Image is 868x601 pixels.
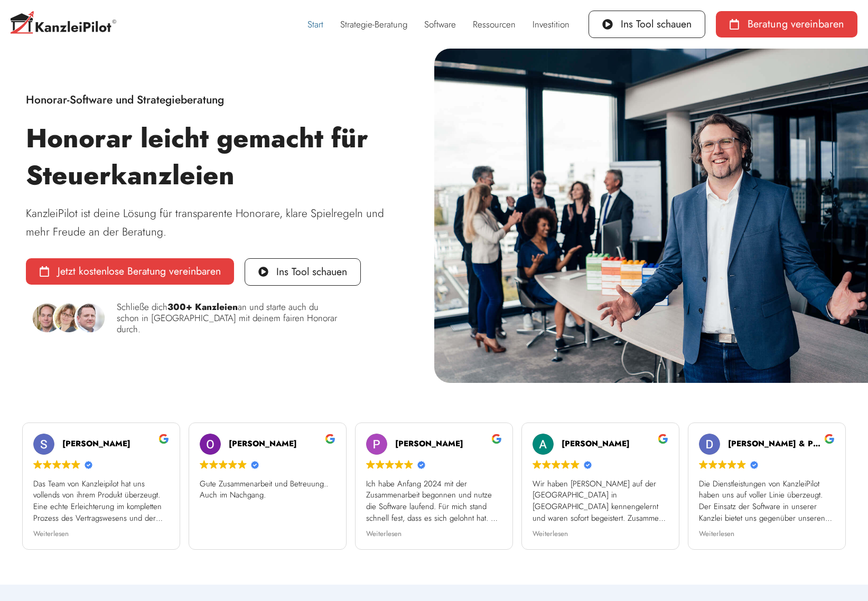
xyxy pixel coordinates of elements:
[385,460,394,469] img: Google
[533,460,542,469] img: Google
[561,460,570,469] img: Google
[228,460,237,469] img: Google
[716,11,857,37] a: Beratung vereinbaren
[71,460,80,469] img: Google
[167,300,192,313] b: 300+
[52,460,61,469] img: Google
[395,438,502,449] div: [PERSON_NAME]
[699,478,835,524] div: Die Dienstleistungen von KanzleiPilot haben uns auf voller Linie überzeugt. Der Einsatz der Softw...
[245,258,361,286] a: Ins Tool schauen
[699,434,720,455] img: Diekmann & Partner mbB Steuerberatungsgesellschaft profile picture
[62,460,71,469] img: Google
[366,478,502,524] div: Ich habe Anfang 2024 mit der Zusammenarbeit begonnen und nutze die Software laufend. Für mich sta...
[62,438,169,449] div: [PERSON_NAME]
[366,434,387,455] img: Pia Peschel profile picture
[542,460,551,469] img: Google
[33,434,54,455] img: Sven Kamchen profile picture
[200,434,221,455] img: Oliver Fuchs profile picture
[200,460,209,469] img: Google
[699,460,708,469] img: Google
[366,460,375,469] img: Google
[552,460,561,469] img: Google
[395,460,404,469] img: Google
[33,460,42,469] img: Google
[533,478,668,524] div: Wir haben [PERSON_NAME] auf der [GEOGRAPHIC_DATA] in [GEOGRAPHIC_DATA] kennengelernt und waren so...
[219,460,228,469] img: Google
[376,460,385,469] img: Google
[464,12,524,36] a: Ressourcen
[200,478,335,524] div: Gute Zusammenarbeit und Betreuung.. Auch im Nachgang.
[299,12,578,36] nav: Menü
[26,92,224,108] span: Honorar-Software und Strategieberatung
[11,11,116,37] img: Kanzleipilot-Logo-C
[195,300,238,313] b: Kanzleien
[26,204,408,241] p: KanzleiPilot ist deine Lösung für transparente Honorare, klare Spielregeln und mehr Freude an der...
[718,460,727,469] img: Google
[26,120,408,194] h1: Honorar leicht gemacht für Steuerkanzleien
[748,19,844,30] span: Beratung vereinbaren
[238,460,247,469] img: Google
[589,11,705,38] a: Ins Tool schauen
[562,438,668,449] div: [PERSON_NAME]
[33,478,169,524] div: Das Team von Kanzleipilot hat uns vollends von ihrem Produkt überzeugt. Eine echte Erleichterung ...
[366,529,402,539] span: Weiterlesen
[33,529,69,539] span: Weiterlesen
[727,460,736,469] img: Google
[621,19,692,30] span: Ins Tool schauen
[332,12,416,36] a: Strategie-Beratung
[533,434,554,455] img: Andrea Wilhelm profile picture
[699,529,734,539] span: Weiterlesen
[737,460,746,469] img: Google
[708,460,717,469] img: Google
[229,438,335,449] div: [PERSON_NAME]
[117,302,337,335] p: Schließe dich an und starte auch du schon in [GEOGRAPHIC_DATA] mit deinem fairen Honorar durch.
[209,460,218,469] img: Google
[416,12,464,36] a: Software
[276,267,347,277] span: Ins Tool schauen
[43,460,52,469] img: Google
[571,460,580,469] img: Google
[299,12,332,36] a: Start
[404,460,413,469] img: Google
[524,12,578,36] a: Investition
[26,258,234,285] a: Jetzt kostenlose Beratung vereinbaren
[728,438,835,449] div: [PERSON_NAME] & Partner mbB Steuerberatungsgesellschaft
[58,266,221,277] span: Jetzt kostenlose Beratung vereinbaren
[533,529,568,539] span: Weiterlesen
